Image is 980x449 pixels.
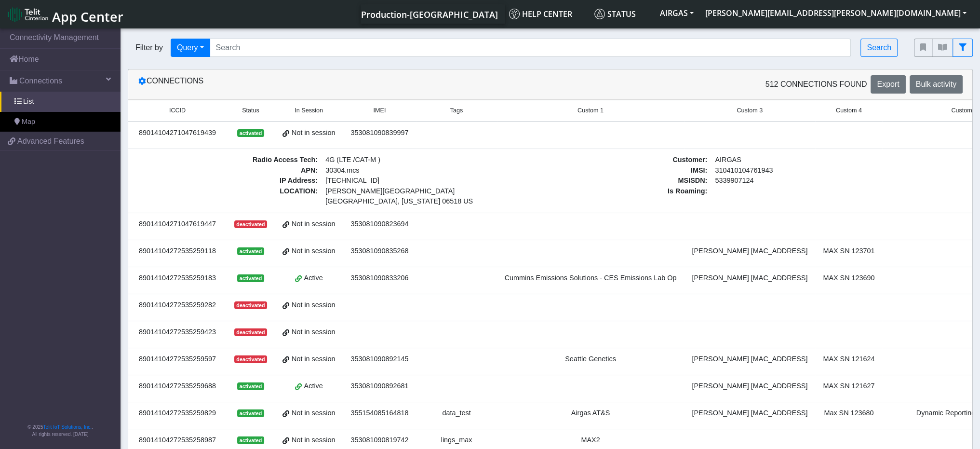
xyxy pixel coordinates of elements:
[292,435,335,446] span: Not in session
[349,246,410,257] div: 353081090835268
[134,219,221,230] div: 89014104271047619447
[322,155,509,165] span: 4G (LTE /CAT-M )
[860,39,898,57] button: Search
[292,300,335,311] span: Not in session
[821,273,876,284] div: MAX SN 123690
[134,128,221,138] div: 89014104271047619439
[503,273,679,284] div: Cummins Emissions Solutions - CES Emissions Lab Op
[169,106,186,115] span: ICCID
[711,165,899,176] span: 310410104761943
[594,9,605,19] img: status.svg
[509,9,572,19] span: Help center
[821,381,876,392] div: MAX SN 121627
[910,75,963,94] button: Bulk activity
[690,408,809,419] div: [PERSON_NAME] [MAC_ADDRESS]
[871,75,905,94] button: Export
[349,381,410,392] div: 353081090892681
[304,273,323,284] span: Active
[503,408,679,419] div: Airgas AT&S
[134,246,221,257] div: 89014104272535259118
[134,186,322,207] span: LOCATION :
[237,129,264,137] span: activated
[237,409,264,417] span: activated
[17,136,84,147] span: Advanced Features
[295,106,323,115] span: In Session
[322,165,509,176] span: 30304.mcs
[134,176,322,186] span: IP Address :
[349,219,410,230] div: 353081090823694
[43,424,92,430] a: Telit IoT Solutions, Inc.
[292,219,335,230] span: Not in session
[524,155,711,165] span: Customer :
[131,75,550,94] div: Connections
[325,186,505,197] span: [PERSON_NAME][GEOGRAPHIC_DATA]
[349,128,410,138] div: 353081090839997
[134,300,221,311] div: 89014104272535259282
[23,96,34,107] span: List
[292,408,335,419] span: Not in session
[821,354,876,365] div: MAX SN 121624
[821,408,876,419] div: Max SN 123680
[171,39,210,57] button: Query
[134,435,221,446] div: 89014104272535258987
[52,8,123,26] span: App Center
[654,4,699,22] button: AIRGAS
[234,355,267,363] span: deactivated
[349,408,410,419] div: 355154085164818
[292,327,335,338] span: Not in session
[951,106,977,115] span: Custom 2
[916,80,956,88] span: Bulk activity
[237,274,264,282] span: activated
[134,408,221,419] div: 89014104272535259829
[325,177,379,184] span: [TECHNICAL_ID]
[292,128,335,138] span: Not in session
[690,381,809,392] div: [PERSON_NAME] [MAC_ADDRESS]
[450,106,463,115] span: Tags
[422,408,491,419] div: data_test
[134,381,221,392] div: 89014104272535259688
[711,176,899,186] span: 5339907124
[361,9,498,20] span: Production-[GEOGRAPHIC_DATA]
[690,354,809,365] div: [PERSON_NAME] [MAC_ADDRESS]
[237,382,264,390] span: activated
[737,106,763,115] span: Custom 3
[505,4,591,24] a: Help center
[134,155,322,165] span: Radio Access Tech :
[242,106,259,115] span: Status
[134,165,322,176] span: APN :
[524,176,711,186] span: MSISDN :
[690,246,809,257] div: [PERSON_NAME] [MAC_ADDRESS]
[8,4,122,25] a: App Center
[422,435,491,446] div: lings_max
[349,273,410,284] div: 353081090833206
[22,117,35,127] span: Map
[128,42,171,54] span: Filter by
[237,436,264,444] span: activated
[509,9,520,19] img: knowledge.svg
[690,273,809,284] div: [PERSON_NAME] [MAC_ADDRESS]
[373,106,386,115] span: IMEI
[292,246,335,257] span: Not in session
[765,79,867,90] span: 512 Connections found
[325,196,505,207] span: [GEOGRAPHIC_DATA], [US_STATE] 06518 US
[577,106,604,115] span: Custom 1
[349,354,410,365] div: 353081090892145
[821,246,876,257] div: MAX SN 123701
[234,220,267,228] span: deactivated
[503,354,679,365] div: Seattle Genetics
[503,435,679,446] div: MAX2
[237,247,264,255] span: activated
[836,106,862,115] span: Custom 4
[524,186,711,197] span: Is Roaming :
[524,165,711,176] span: IMSI :
[711,155,899,165] span: AIRGAS
[349,435,410,446] div: 353081090819742
[591,4,654,24] a: Status
[134,273,221,284] div: 89014104272535259183
[19,75,62,87] span: Connections
[8,7,48,22] img: logo-telit-cinterion-gw-new.png
[877,80,899,88] span: Export
[134,354,221,365] div: 89014104272535259597
[210,39,851,57] input: Search...
[234,328,267,336] span: deactivated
